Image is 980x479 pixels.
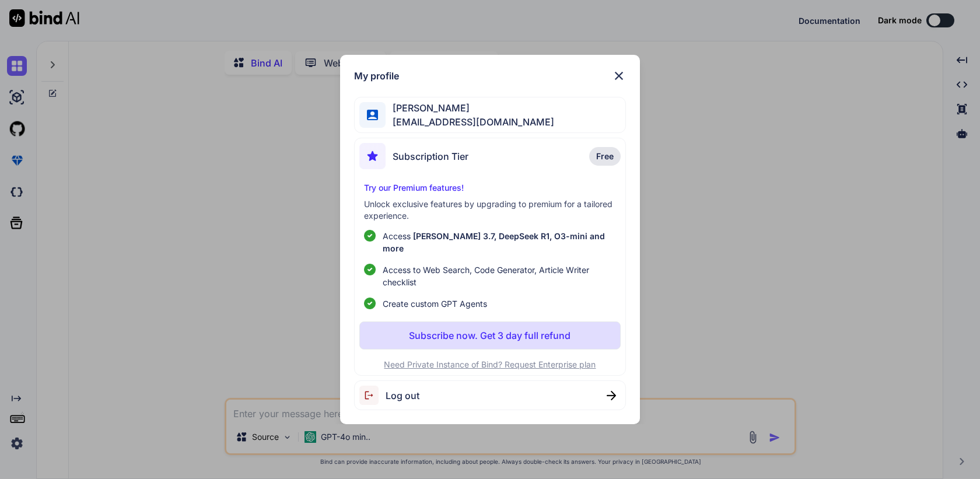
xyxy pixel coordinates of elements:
[596,151,614,162] span: Free
[409,328,570,342] p: Subscribe now. Get 3 day full refund
[364,264,376,275] img: checklist
[386,389,419,403] span: Log out
[364,182,615,194] p: Try our Premium features!
[364,198,615,222] p: Unlock exclusive features by upgrading to premium for a tailored experience.
[354,69,399,83] h1: My profile
[383,230,615,254] p: Access
[364,298,376,309] img: checklist
[386,115,554,129] span: [EMAIL_ADDRESS][DOMAIN_NAME]
[359,143,386,169] img: subscription
[393,149,468,163] span: Subscription Tier
[383,298,487,310] span: Create custom GPT Agents
[364,230,376,242] img: checklist
[607,391,616,400] img: close
[359,321,620,349] button: Subscribe now. Get 3 day full refund
[383,264,615,288] span: Access to Web Search, Code Generator, Article Writer checklist
[612,69,626,83] img: close
[383,231,605,253] span: [PERSON_NAME] 3.7, DeepSeek R1, O3-mini and more
[386,101,554,115] span: [PERSON_NAME]
[367,110,378,121] img: profile
[359,359,620,370] p: Need Private Instance of Bind? Request Enterprise plan
[359,386,386,405] img: logout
